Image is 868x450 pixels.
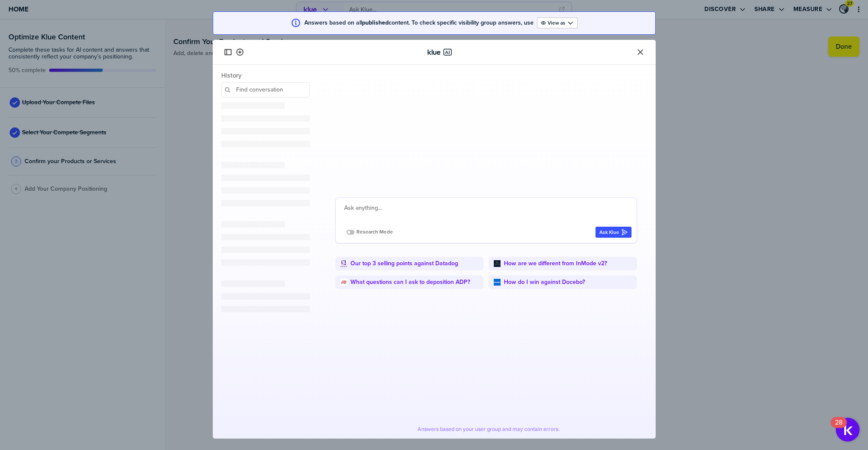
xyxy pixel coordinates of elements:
button: Ask Klue [595,227,632,238]
a: How are we different from InMode v2? [504,260,607,267]
button: Close [635,47,645,57]
div: Ask Klue [599,229,628,236]
div: 28 [835,422,843,433]
a: How do I win against Docebo? [504,279,585,286]
img: How are we different from InMode v2? [494,260,501,267]
label: View as [548,19,565,26]
span: History [221,72,310,79]
span: Research Mode [356,229,393,235]
span: Answers based on all content. To check specific visibility group answers, use [304,19,534,26]
button: Open Resource Center, 28 new notifications [836,418,860,442]
img: How do I win against Docebo? [494,279,501,286]
button: Open Drop [537,17,578,28]
a: Our top 3 selling points against Datadog [351,260,458,267]
span: Answers based on your user group and may contain errors. [417,426,560,433]
strong: published [362,18,389,27]
img: What questions can I ask to deposition ADP? [340,279,347,286]
input: Find conversation [221,82,310,97]
a: What questions can I ask to deposition ADP? [351,279,470,286]
img: Our top 3 selling points against Datadog [340,260,347,267]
